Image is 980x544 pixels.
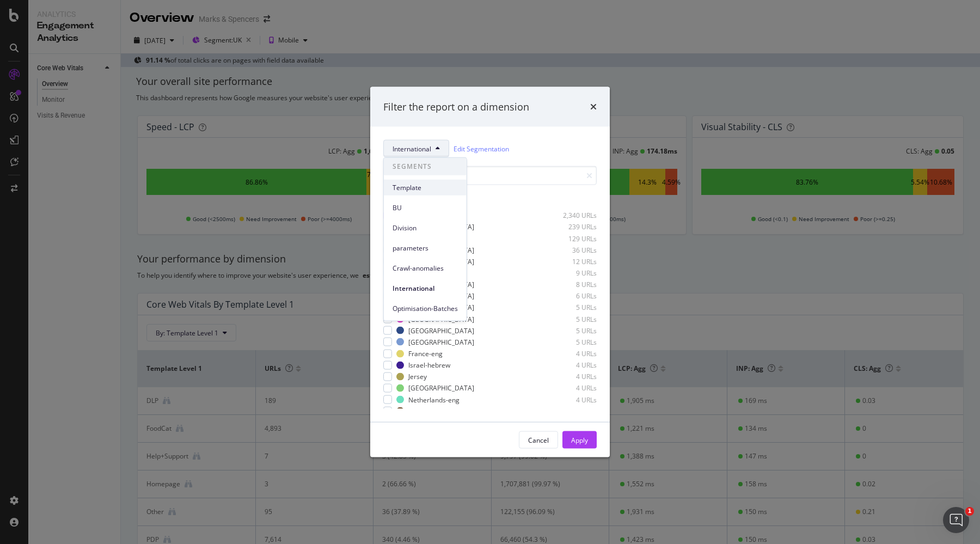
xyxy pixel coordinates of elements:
[393,223,458,233] span: Division
[543,222,597,231] div: 239 URLs
[408,349,443,358] div: France-eng
[571,435,588,444] div: Apply
[383,166,597,185] input: Search
[543,326,597,335] div: 5 URLs
[528,435,549,444] div: Cancel
[965,507,974,516] span: 1
[393,182,458,192] span: Template
[408,326,474,335] div: [GEOGRAPHIC_DATA]
[393,243,458,253] span: parameters
[543,383,597,393] div: 4 URLs
[393,303,458,313] span: Optimisation-Batches
[543,303,597,312] div: 5 URLs
[543,234,597,243] div: 129 URLs
[393,263,458,273] span: Crawl-anomalies
[370,87,610,457] div: modal
[408,372,427,381] div: Jersey
[383,100,529,114] div: Filter the report on a dimension
[393,144,431,153] span: International
[384,158,467,175] span: SEGMENTS
[383,194,597,203] div: Select all data available
[408,395,460,404] div: Netherlands-eng
[543,406,597,415] div: 4 URLs
[383,140,449,157] button: International
[543,349,597,358] div: 4 URLs
[393,203,458,212] span: BU
[590,100,597,114] div: times
[543,256,597,266] div: 12 URLs
[543,337,597,346] div: 5 URLs
[543,314,597,323] div: 5 URLs
[943,507,969,533] iframe: Intercom live chat
[519,431,558,449] button: Cancel
[393,283,458,293] span: International
[543,268,597,278] div: 9 URLs
[543,395,597,404] div: 4 URLs
[543,280,597,289] div: 8 URLs
[543,291,597,301] div: 6 URLs
[543,211,597,220] div: 2,340 URLs
[454,143,509,154] a: Edit Segmentation
[408,360,450,370] div: Israel-hebrew
[543,245,597,254] div: 36 URLs
[408,383,474,393] div: [GEOGRAPHIC_DATA]
[562,431,597,449] button: Apply
[408,337,474,346] div: [GEOGRAPHIC_DATA]
[543,360,597,370] div: 4 URLs
[543,372,597,381] div: 4 URLs
[408,406,474,415] div: [GEOGRAPHIC_DATA]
